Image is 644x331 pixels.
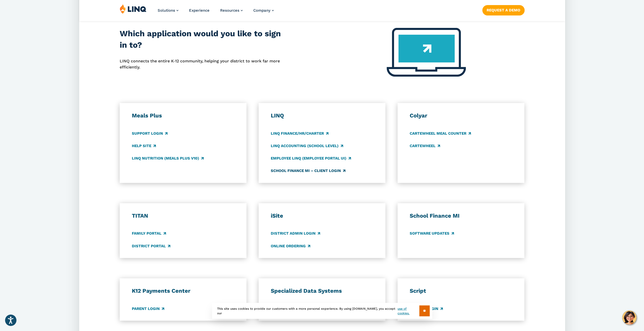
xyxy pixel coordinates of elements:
[410,287,512,294] h3: Script
[410,112,512,119] h3: Colyar
[212,303,432,319] div: This site uses cookies to provide our customers with a more personal experience. By using [DOMAIN...
[158,8,175,13] span: Solutions
[253,8,271,13] span: Company
[398,306,419,316] a: use of cookies.
[120,58,281,71] p: LINQ connects the entire K‑12 community, helping your district to work far more efficiently.
[220,8,243,13] a: Resources
[622,310,636,325] button: Hello, have a question? Let’s chat.
[410,131,471,136] a: CARTEWHEEL Meal Counter
[482,5,524,15] a: Request a Demo
[271,168,345,173] a: School Finance MI – Client Login
[132,287,234,294] h3: K12 Payments Center
[271,212,373,219] h3: iSite
[132,212,234,219] h3: TITAN
[132,143,156,149] a: Help Site
[410,143,440,149] a: CARTEWHEEL
[132,155,204,161] a: LINQ Nutrition (Meals Plus v10)
[482,4,524,15] nav: Button Navigation
[158,4,274,21] nav: Primary Navigation
[189,8,210,13] a: Experience
[253,8,274,13] a: Company
[120,28,281,51] h2: Which application would you like to sign in to?
[410,231,454,236] a: Software Updates
[271,287,373,294] h3: Specialized Data Systems
[132,243,170,249] a: District Portal
[132,231,166,236] a: Family Portal
[271,112,373,119] h3: LINQ
[220,8,239,13] span: Resources
[132,131,168,136] a: Support Login
[271,143,343,149] a: LINQ Accounting (school level)
[271,131,328,136] a: LINQ Finance/HR/Charter
[271,231,320,236] a: District Admin Login
[410,212,512,219] h3: School Finance MI
[271,155,351,161] a: Employee LINQ (Employee Portal UI)
[132,306,164,311] a: Parent Login
[158,8,178,13] a: Solutions
[271,243,310,249] a: Online Ordering
[120,4,147,14] img: LINQ | K‑12 Software
[132,112,234,119] h3: Meals Plus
